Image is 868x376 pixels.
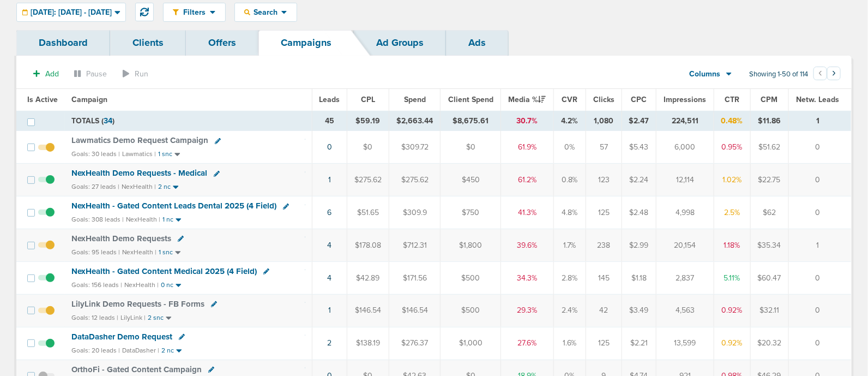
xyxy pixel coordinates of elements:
[714,229,750,262] td: 1.18%
[586,131,622,164] td: 57
[586,229,622,262] td: 238
[586,164,622,196] td: 123
[501,229,553,262] td: 39.6%
[71,365,202,374] span: OrthoFi - Gated Content Campaign
[656,327,714,360] td: 13,599
[31,9,112,16] span: [DATE]: [DATE] - [DATE]
[562,95,577,104] span: CVR
[124,281,159,289] small: NexHealth |
[354,30,446,56] a: Ad Groups
[71,201,276,211] span: NexHealth - Gated Content Leads Dental 2025 (4 Field)
[508,95,546,104] span: Media %
[789,229,851,262] td: 1
[27,95,58,104] span: Is Active
[553,229,586,262] td: 1.7%
[327,142,332,152] a: 0
[389,327,441,360] td: $276.37
[501,196,553,229] td: 41.3%
[622,111,656,131] td: $2.47
[347,294,389,327] td: $146.54
[389,131,441,164] td: $309.72
[622,131,656,164] td: $5.43
[71,168,207,178] span: NexHealth Demo Requests - Medical
[750,294,789,327] td: $32.11
[553,131,586,164] td: 0%
[656,111,714,131] td: 224,511
[122,347,159,354] small: DataDasher |
[553,164,586,196] td: 0.8%
[441,131,501,164] td: $0
[789,196,851,229] td: 0
[122,248,156,256] small: NexHealth |
[389,294,441,327] td: $146.54
[327,241,331,250] a: 4
[319,95,340,104] span: Leads
[750,131,789,164] td: $51.62
[656,229,714,262] td: 20,154
[553,261,586,294] td: 2.8%
[789,164,851,196] td: 0
[714,196,750,229] td: 2.5%
[327,338,331,348] a: 2
[797,95,840,104] span: Netw. Leads
[501,294,553,327] td: 29.3%
[71,150,120,158] small: Goals: 30 leads |
[347,327,389,360] td: $138.19
[120,314,146,321] small: LilyLink |
[622,261,656,294] td: $1.18
[750,261,789,294] td: $60.47
[656,294,714,327] td: 4,563
[347,164,389,196] td: $275.62
[690,69,721,80] span: Columns
[71,95,107,104] span: Campaign
[501,327,553,360] td: 27.6%
[789,111,851,131] td: 1
[586,196,622,229] td: 125
[725,95,739,104] span: CTR
[71,183,119,191] small: Goals: 27 leads |
[71,281,122,289] small: Goals: 156 leads |
[71,234,171,243] span: NexHealth Demo Requests
[162,216,173,224] small: 1 nc
[827,67,841,80] button: Go to next page
[361,95,375,104] span: CPL
[586,111,622,131] td: 1,080
[27,66,65,82] button: Add
[501,131,553,164] td: 61.9%
[389,261,441,294] td: $171.56
[553,111,586,131] td: 4.2%
[622,196,656,229] td: $2.48
[71,347,120,355] small: Goals: 20 leads |
[347,229,389,262] td: $178.08
[179,8,210,17] span: Filters
[65,111,312,131] td: TOTALS ( )
[126,216,160,223] small: NexHealth |
[622,164,656,196] td: $2.24
[501,164,553,196] td: 61.2%
[158,150,172,158] small: 1 snc
[593,95,614,104] span: Clicks
[441,196,501,229] td: $750
[714,261,750,294] td: 5.11%
[441,164,501,196] td: $450
[347,261,389,294] td: $42.89
[327,208,331,217] a: 6
[122,183,156,190] small: NexHealth |
[446,30,508,56] a: Ads
[714,131,750,164] td: 0.95%
[813,68,841,81] ul: Pagination
[71,216,124,224] small: Goals: 308 leads |
[71,332,172,342] span: DataDasher Demo Request
[448,95,493,104] span: Client Spend
[656,196,714,229] td: 4,998
[158,183,171,191] small: 2 nc
[789,131,851,164] td: 0
[586,294,622,327] td: 42
[749,70,808,79] span: Showing 1-50 of 114
[328,306,331,315] a: 1
[622,229,656,262] td: $2.99
[750,111,789,131] td: $11.86
[312,111,347,131] td: 45
[441,261,501,294] td: $500
[104,116,112,126] span: 34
